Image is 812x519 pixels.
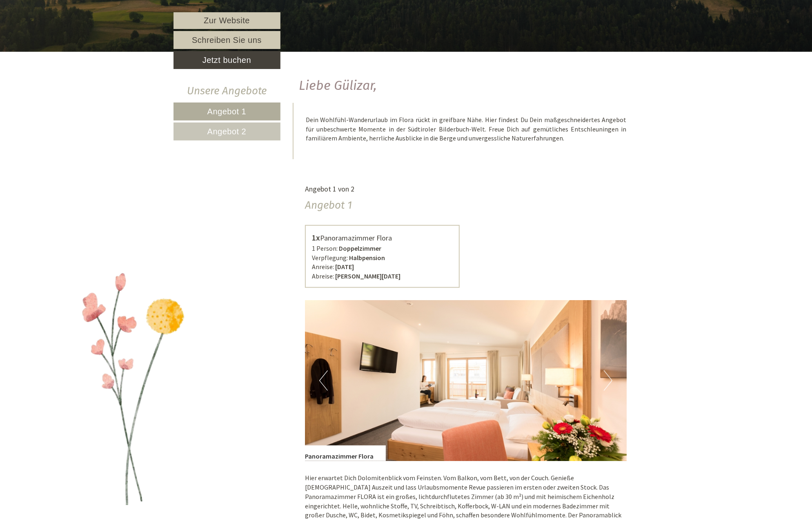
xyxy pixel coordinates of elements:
[604,370,612,391] button: Next
[312,272,334,280] small: Abreise:
[174,83,280,98] div: Unsere Angebote
[335,272,400,280] b: [PERSON_NAME][DATE]
[174,51,280,69] a: Jetzt buchen
[306,115,627,143] p: Dein Wohlfühl-Wanderurlaub im Flora rückt in greifbare Nähe. Hier findest Du Dein maßgeschneidert...
[174,12,280,29] a: Zur Website
[349,254,385,262] b: Halbpension
[312,254,348,262] small: Verpflegung:
[305,300,627,461] img: image
[312,232,453,244] div: Panoramazimmer Flora
[312,263,334,271] small: Anreise:
[339,244,381,252] b: Doppelzimmer
[299,78,377,93] h1: Liebe Gülizar,
[319,370,328,391] button: Previous
[305,184,354,194] span: Angebot 1 von 2
[312,232,320,243] b: 1x
[207,107,247,116] span: Angebot 1
[312,244,338,252] small: 1 Person:
[335,263,354,271] b: [DATE]
[305,445,386,461] div: Panoramazimmer Flora
[174,31,280,49] a: Schreiben Sie uns
[305,198,352,213] div: Angebot 1
[207,127,247,136] span: Angebot 2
